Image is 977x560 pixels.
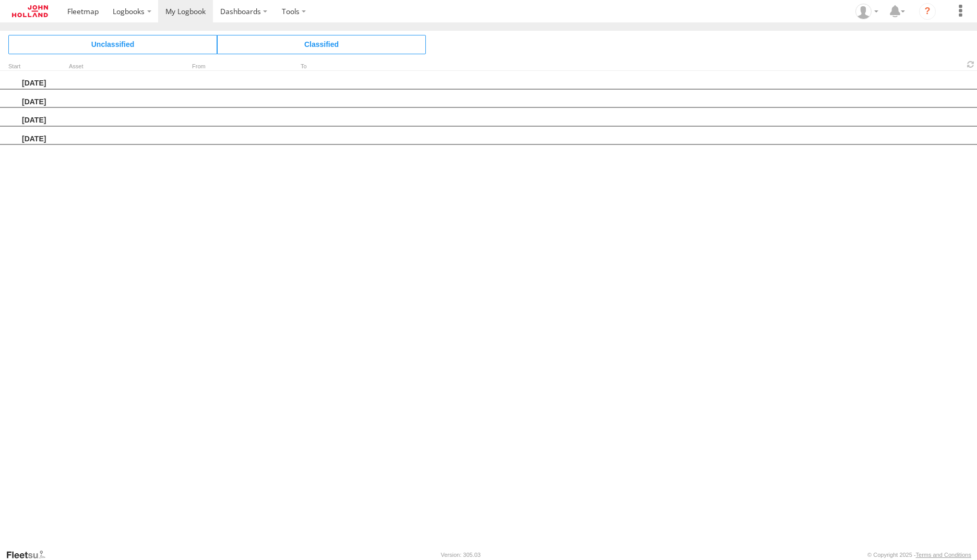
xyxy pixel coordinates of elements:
[8,64,40,69] div: Click to Sort
[919,3,936,20] i: ?
[8,35,217,54] span: Click to view Unclassified Trips
[69,64,173,69] div: Asset
[6,550,54,560] a: Visit our Website
[964,59,977,69] span: Refresh
[867,552,971,558] div: © Copyright 2025 -
[177,64,282,69] div: From
[286,64,390,69] div: To
[852,4,882,19] div: Robert Foot
[441,552,481,558] div: Version: 305.03
[3,3,57,20] a: Return to Dashboard
[217,35,426,54] span: Click to view Classified Trips
[916,552,971,558] a: Terms and Conditions
[12,5,48,17] img: jhg-logo.svg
